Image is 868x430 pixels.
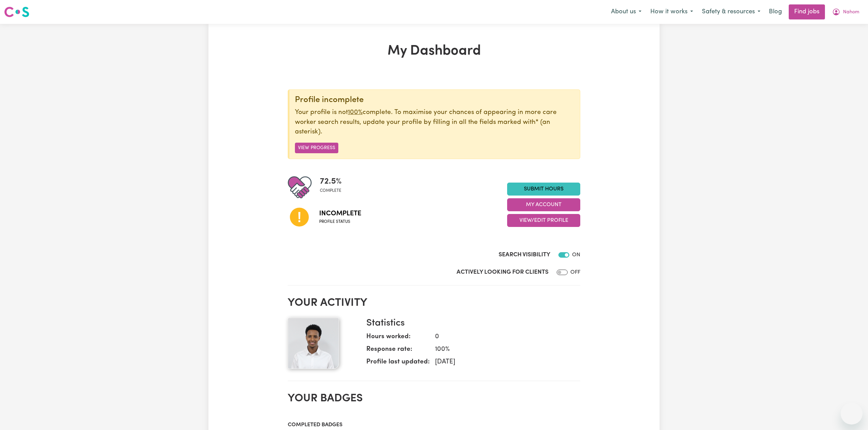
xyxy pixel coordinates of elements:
[288,422,580,428] h3: Completed badges
[843,9,859,16] span: Nahom
[607,5,646,19] button: About us
[789,4,825,19] a: Find jobs
[288,43,580,59] h1: My Dashboard
[697,5,765,19] button: Safety & resources
[499,250,550,259] label: Search Visibility
[430,332,575,342] dd: 0
[507,198,580,211] button: My Account
[507,214,580,227] button: View/Edit Profile
[366,357,430,370] dt: Profile last updated:
[366,345,430,357] dt: Response rate:
[572,252,580,258] span: ON
[320,188,342,194] span: complete
[319,209,361,219] span: Incomplete
[288,297,580,310] h2: Your activity
[288,318,339,369] img: Your profile picture
[320,175,342,188] span: 72.5 %
[4,4,29,20] a: Careseekers logo
[319,219,361,225] span: Profile status
[507,183,580,196] a: Submit Hours
[320,175,347,199] div: Profile completeness: 72.5%
[570,270,580,275] span: OFF
[765,4,786,19] a: Blog
[295,108,574,137] p: Your profile is not complete. To maximise your chances of appearing in more care worker search re...
[841,403,863,425] iframe: Button to launch messaging window
[828,5,864,19] button: My Account
[430,345,575,355] dd: 100 %
[348,109,363,116] u: 100%
[457,268,548,277] label: Actively Looking for Clients
[646,5,697,19] button: How it works
[4,6,29,18] img: Careseekers logo
[295,95,574,105] div: Profile incomplete
[288,392,580,405] h2: Your badges
[366,318,575,329] h3: Statistics
[430,357,575,367] dd: [DATE]
[295,143,338,153] button: View Progress
[366,332,430,345] dt: Hours worked:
